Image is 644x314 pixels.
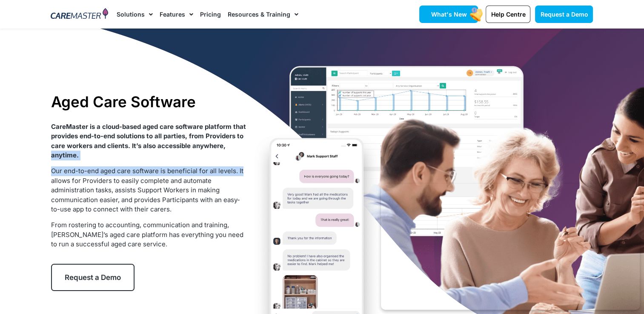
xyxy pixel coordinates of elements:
strong: CareMaster is a cloud-based aged care software platform that provides end-to-end solutions to all... [51,123,246,160]
span: Request a Demo [65,273,121,282]
span: Help Centre [491,11,525,18]
span: What's New [431,11,467,18]
iframe: Popup CTA [381,184,640,310]
span: Request a Demo [540,11,588,18]
h1: Aged Care Software [51,93,246,111]
a: Help Centre [486,6,530,23]
a: What's New [419,6,478,23]
a: Request a Demo [51,264,135,291]
span: Our end-to-end aged care software is beneficial for all levels. It allows for Providers to easily... [51,167,243,213]
a: Request a Demo [535,6,593,23]
span: From rostering to accounting, communication and training, [PERSON_NAME]’s aged care platform has ... [51,221,243,248]
img: CareMaster Logo [51,8,108,21]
